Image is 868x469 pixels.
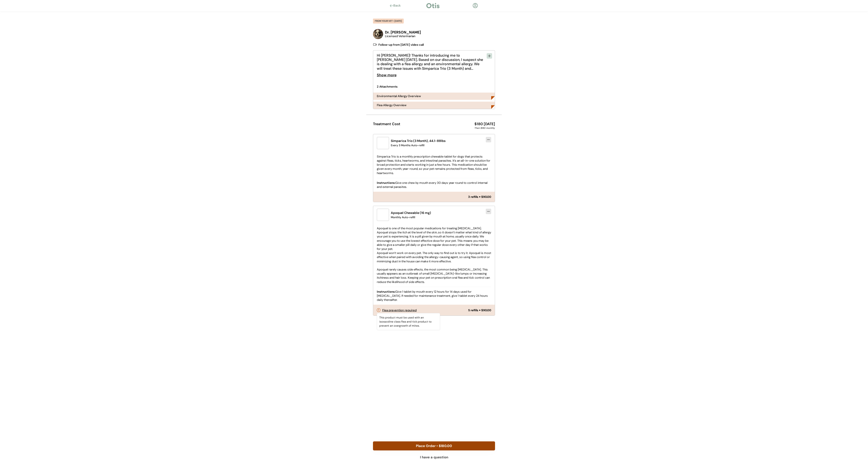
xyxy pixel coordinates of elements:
div: 5 refills [468,309,478,312]
p: Hi [PERSON_NAME]! Thanks for introducing me to [PERSON_NAME] [DATE]. Based on our discussion, I s... [377,53,484,71]
div: Then $180 monthly [474,126,495,130]
div: Simparica Trio is a monthly prescription chewable tablet for dogs that protects against fleas, ti... [377,152,491,178]
div: Give one chew by mouth every 30 days year round to control internal and external parasites. [377,178,491,192]
div: Back [393,3,403,8]
strong: Instructions: [377,181,395,185]
div: $90.00 [481,309,491,312]
div: 3 refills [468,195,478,198]
div: This product must be used with an isoxazoline class flea and tick product to prevent an overgrowt... [377,313,440,330]
div: Environmental Allergy Overview [377,95,421,98]
div: $90.00 [481,195,491,198]
div: FROM YOUR VET • [DATE] [373,19,404,24]
div: Simparica Trio (3 Month), 44.1-88lbs [391,139,446,143]
div: Apoquel Chewable (16 mg) [391,211,431,215]
strong: Instructions: [377,290,395,294]
div: Licensed Veterinarian [385,35,415,38]
div: Show more [377,71,396,80]
div: I have a question [420,456,448,459]
img: Rectangle%20166.png [491,105,495,109]
div: Apoquel is one of the most popular medications for treating [MEDICAL_DATA]. Apoquel stops the itc... [377,224,491,287]
div: 2 Attachments [373,82,495,91]
div: Flea Allergy Overview [377,104,406,107]
div: $180 [DATE] [474,122,495,126]
div: Give 1 tablet by mouth every 12 hours for 14 days used for [MEDICAL_DATA]. If needed for maintena... [377,287,491,305]
div: Flea prevention required [382,309,417,312]
img: Rectangle%20166.png [491,96,495,100]
div: Follow-up from [DATE] video call [378,43,495,46]
div: Dr. [PERSON_NAME] [385,31,421,34]
button: Place Order • $180.00 [373,441,495,450]
div: Treatment Cost [373,122,400,126]
div: Every 3 Months Auto-refill [391,143,425,147]
div: Monthly Auto-refill [391,215,415,219]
